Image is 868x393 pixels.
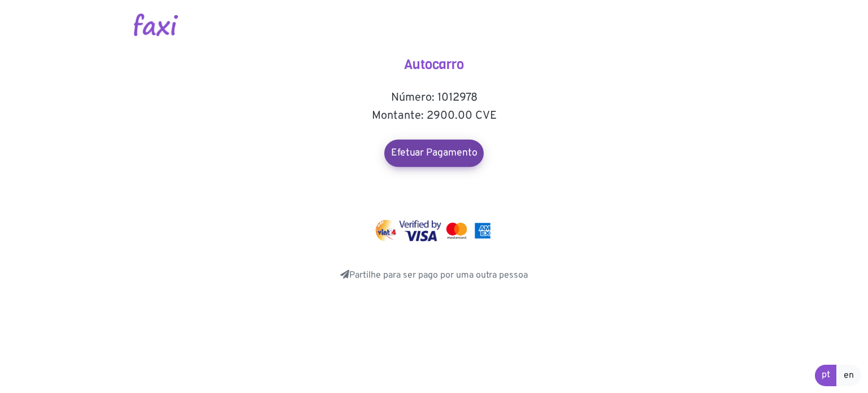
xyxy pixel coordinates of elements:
[836,365,861,386] a: en
[321,57,547,73] h4: Autocarro
[472,220,493,241] img: mastercard
[321,109,547,123] h5: Montante: 2900.00 CVE
[444,220,470,241] img: mastercard
[375,220,397,241] img: vinti4
[815,365,837,386] a: pt
[321,91,547,105] h5: Número: 1012978
[340,270,528,281] a: Partilhe para ser pago por uma outra pessoa
[399,220,441,241] img: visa
[384,140,484,167] a: Efetuar Pagamento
